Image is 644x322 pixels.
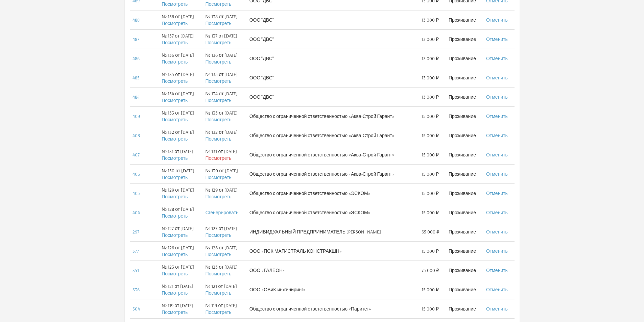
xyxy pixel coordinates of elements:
td: № 130 от [DATE] [202,164,246,183]
a: Отменить [486,113,508,119]
a: 484 [133,94,140,100]
span: 15 000 ₽ [422,305,439,312]
span: 13 000 ₽ [422,55,439,62]
td: ООО «ПСК МАГИСТРАЛЬ КОНСТРАКШН» [247,241,419,261]
span: 15 000 ₽ [422,209,439,216]
a: Отменить [486,267,508,273]
a: Посмотреть [162,97,188,103]
a: 488 [133,17,140,23]
span: 13 000 ₽ [422,94,439,100]
a: 405 [133,190,140,196]
td: Общество с ограниченной ответственностью «Аква-Строй Гарант» [247,106,419,126]
td: № 121 от [DATE] [159,280,202,299]
a: Посмотреть [162,155,188,161]
a: Отменить [486,17,508,23]
a: 404 [133,209,140,216]
span: 75 000 ₽ [422,267,439,274]
span: 65 000 ₽ [422,228,439,235]
a: Посмотреть [205,20,231,26]
td: № 119 от [DATE] [159,299,202,318]
td: № 137 от [DATE] [159,29,202,49]
td: Общество с ограниченной ответственностью «Паритет» [247,299,419,318]
td: Проживание [446,10,483,29]
a: Отменить [486,229,508,235]
a: Посмотреть [205,309,231,315]
a: Посмотреть [162,290,188,296]
a: Отменить [486,75,508,81]
a: Посмотреть [205,271,231,277]
a: Отменить [486,171,508,177]
a: Отменить [486,152,508,158]
td: № 131 от [DATE] [202,145,246,164]
a: Посмотреть [162,78,188,84]
a: Отменить [486,248,508,254]
td: № 135 от [DATE] [159,68,202,87]
a: Посмотреть [162,271,188,277]
a: Отменить [486,36,508,42]
td: ООО «ГАЛЕОН» [247,261,419,280]
td: ИНДИВИДУАЛЬНЫЙ ПРЕДПРИНИМАТЕЛЬ [PERSON_NAME] [247,222,419,241]
td: Проживание [446,241,483,261]
td: № 126 от [DATE] [202,241,246,261]
td: Проживание [446,68,483,87]
td: № 136 от [DATE] [202,49,246,68]
a: Посмотреть [162,136,188,142]
span: 15 000 ₽ [422,248,439,254]
td: № 123 от [DATE] [159,261,202,280]
td: № 126 от [DATE] [159,241,202,261]
td: ООО "ДВС" [247,29,419,49]
td: Общество с ограниченной ответственностью «ЭСКОМ» [247,203,419,222]
a: Посмотреть [162,213,188,219]
td: Общество с ограниченной ответственностью «ЭСКОМ» [247,183,419,203]
a: Посмотреть [162,117,188,123]
td: Проживание [446,126,483,145]
span: 13 000 ₽ [422,74,439,81]
a: Отменить [486,287,508,293]
td: Общество с ограниченной ответственностью «Аква-Строй Гарант» [247,145,419,164]
span: 15 000 ₽ [422,132,439,139]
td: № 131 от [DATE] [159,145,202,164]
a: 336 [133,287,140,293]
a: Посмотреть [162,251,188,257]
td: ООО "ДВС" [247,10,419,29]
a: Отменить [486,132,508,139]
a: Посмотреть [205,232,231,238]
td: № 136 от [DATE] [159,49,202,68]
td: ООО "ДВС" [247,49,419,68]
td: Проживание [446,222,483,241]
td: Проживание [446,299,483,318]
td: № 123 от [DATE] [202,261,246,280]
td: № 119 от [DATE] [202,299,246,318]
a: 408 [133,132,140,139]
td: ООО "ДВС" [247,87,419,106]
td: № 133 от [DATE] [202,106,246,126]
td: № 138 от [DATE] [159,10,202,29]
span: 15 000 ₽ [422,171,439,177]
td: № 121 от [DATE] [202,280,246,299]
td: № 134 от [DATE] [202,87,246,106]
td: № 132 от [DATE] [202,126,246,145]
a: Отменить [486,306,508,312]
td: № 128 от [DATE] [159,203,202,222]
td: Проживание [446,203,483,222]
td: Проживание [446,106,483,126]
td: Проживание [446,29,483,49]
a: Посмотреть [205,117,231,123]
a: Посмотреть [162,174,188,180]
td: № 134 от [DATE] [159,87,202,106]
a: Посмотреть [162,232,188,238]
a: Посмотреть [205,194,231,200]
a: Посмотреть [162,1,188,7]
a: 377 [133,248,139,254]
a: Посмотреть [205,78,231,84]
a: Посмотреть [205,1,231,7]
a: 487 [133,36,139,42]
td: № 129 от [DATE] [202,183,246,203]
span: 15 000 ₽ [422,286,439,293]
td: Общество с ограниченной ответственностью «Аква-Строй Гарант» [247,126,419,145]
span: 15 000 ₽ [422,190,439,197]
a: 297 [133,229,139,235]
a: 351 [133,267,139,273]
td: № 130 от [DATE] [159,164,202,183]
a: 304 [133,306,140,312]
